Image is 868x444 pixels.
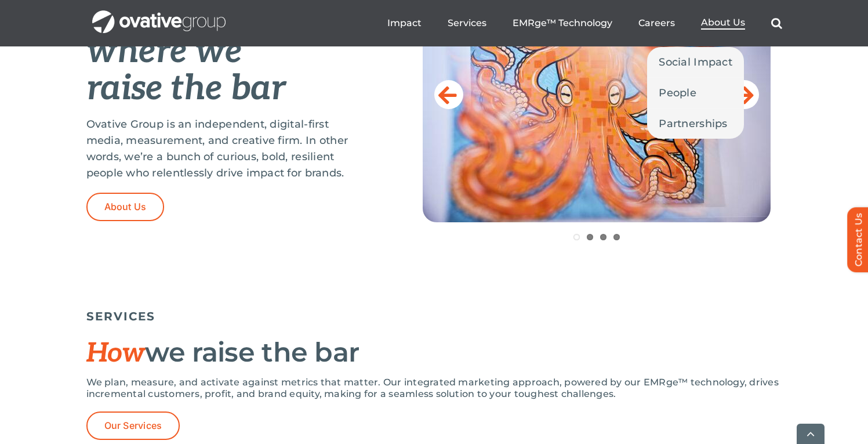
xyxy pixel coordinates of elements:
h5: SERVICES [86,309,782,323]
a: OG_Full_horizontal_WHT [92,9,226,20]
a: 2 [587,234,593,240]
span: About Us [701,17,745,28]
em: raise the bar [86,68,285,110]
span: About Us [104,201,147,212]
a: Social Impact [647,47,744,77]
span: How [86,337,146,370]
a: 3 [600,234,606,240]
a: 1 [573,234,580,240]
span: People [659,85,696,101]
span: Partnerships [659,115,727,132]
a: About Us [701,17,745,30]
a: 4 [613,234,620,240]
a: Services [448,17,486,29]
a: Search [771,17,782,29]
p: Ovative Group is an independent, digital-first media, measurement, and creative firm. In other wo... [86,116,365,181]
a: People [647,78,744,108]
p: We plan, measure, and activate against metrics that matter. Our integrated marketing approach, po... [86,377,782,400]
a: About Us [86,193,165,221]
a: Our Services [86,411,180,440]
h2: we raise the bar [86,338,782,368]
span: Social Impact [659,54,732,70]
nav: Menu [387,5,782,42]
span: Our Services [104,420,162,431]
a: Careers [638,17,675,29]
em: where we [86,31,242,73]
a: Partnerships [647,109,744,139]
a: EMRge™ Technology [513,17,612,29]
a: Impact [387,17,422,29]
